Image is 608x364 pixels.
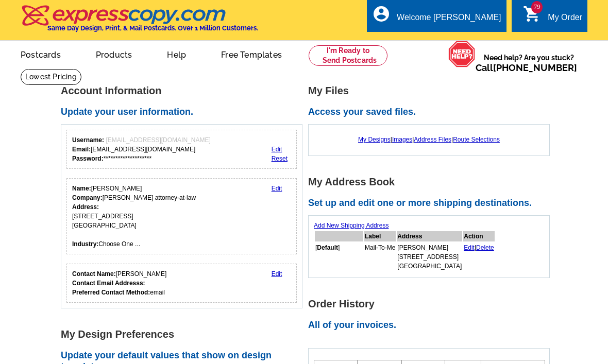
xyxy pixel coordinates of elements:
[205,42,298,66] a: Free Templates
[72,155,104,162] strong: Password:
[61,107,308,118] h2: Update your user information.
[66,130,297,169] div: Your login information.
[72,203,99,211] strong: Address:
[308,299,555,309] h1: Order History
[358,136,391,143] a: My Designs
[272,146,282,153] a: Edit
[72,240,98,248] strong: Industry:
[66,264,297,303] div: Who should we contact regarding order issues?
[317,244,338,251] b: Default
[72,136,104,144] strong: Username:
[476,62,577,73] span: Call
[364,242,396,271] td: Mail-To-Me
[308,198,555,209] h2: Set up and edit one or more shipping destinations.
[531,1,543,13] span: 79
[72,194,103,201] strong: Company:
[523,5,542,23] i: shopping_cart
[414,136,451,143] a: Address Files
[493,62,577,73] a: [PHONE_NUMBER]
[397,231,462,241] th: Address
[397,242,462,271] td: [PERSON_NAME] [STREET_ADDRESS] [GEOGRAPHIC_DATA]
[66,178,297,254] div: Your personal details.
[392,136,412,143] a: Images
[61,329,308,340] h1: My Design Preferences
[79,42,149,66] a: Products
[364,231,396,241] th: Label
[463,242,495,271] td: |
[397,13,501,27] div: Welcome [PERSON_NAME]
[453,136,500,143] a: Route Selections
[314,130,544,149] div: | | |
[448,41,476,67] img: help
[72,184,196,249] div: [PERSON_NAME] [PERSON_NAME] attorney-at-law [STREET_ADDRESS] [GEOGRAPHIC_DATA] Choose One ...
[72,185,91,192] strong: Name:
[272,270,282,278] a: Edit
[476,244,494,251] a: Delete
[61,85,308,96] h1: Account Information
[72,146,91,153] strong: Email:
[523,11,582,24] a: 79 shopping_cart My Order
[272,155,288,162] a: Reset
[464,244,475,251] a: Edit
[272,185,282,192] a: Edit
[308,320,555,331] h2: All of your invoices.
[308,107,555,118] h2: Access your saved files.
[21,12,258,32] a: Same Day Design, Print, & Mail Postcards. Over 1 Million Customers.
[308,177,555,187] h1: My Address Book
[308,85,555,96] h1: My Files
[106,136,210,144] span: [EMAIL_ADDRESS][DOMAIN_NAME]
[4,42,77,66] a: Postcards
[72,270,116,278] strong: Contact Name:
[548,13,582,27] div: My Order
[72,269,166,297] div: [PERSON_NAME] email
[315,242,363,271] td: [ ]
[314,222,389,229] a: Add New Shipping Address
[72,280,145,287] strong: Contact Email Addresss:
[372,5,391,23] i: account_circle
[150,42,202,66] a: Help
[47,24,258,32] h4: Same Day Design, Print, & Mail Postcards. Over 1 Million Customers.
[476,53,582,73] span: Need help? Are you stuck?
[72,289,150,296] strong: Preferred Contact Method:
[463,231,495,241] th: Action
